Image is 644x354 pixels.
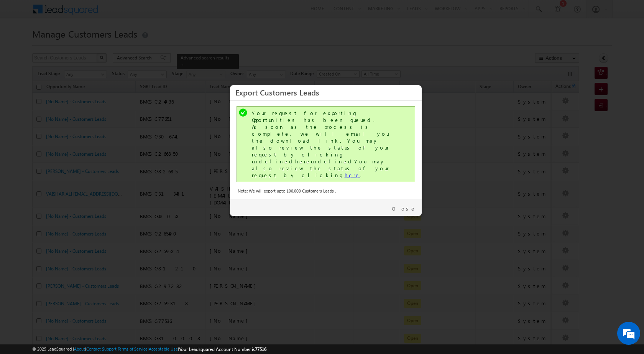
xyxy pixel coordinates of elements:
span: © 2025 LeadSquared | | | | | [32,346,266,353]
img: d_60004797649_company_0_60004797649 [13,40,32,50]
a: Terms of Service [118,346,148,351]
textarea: Type your message and hit 'Enter' [10,71,140,230]
a: Close [392,205,416,212]
a: here [345,172,360,178]
div: Your request for exporting Opportunities has been queued. As soon as the process is complete, we ... [252,110,401,179]
a: About [74,346,85,351]
h3: Export Customers Leads [235,86,416,99]
span: Your Leadsquared Account Number is [179,346,266,352]
span: 77516 [255,346,266,352]
a: Acceptable Use [149,346,178,351]
div: Chat with us now [40,40,129,50]
div: Note: We will export upto 100,000 Customers Leads . [238,188,414,194]
a: Contact Support [86,346,117,351]
div: Minimize live chat window [126,4,144,22]
em: Start Chat [104,236,139,247]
